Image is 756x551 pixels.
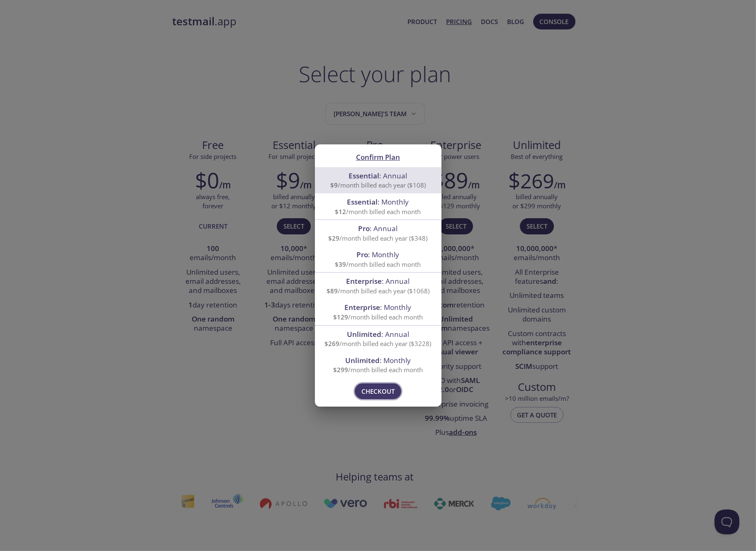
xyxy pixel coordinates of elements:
[345,302,412,312] span: : Monthly
[361,386,395,397] span: Checkout
[345,356,380,365] span: Unlimited
[325,339,340,348] span: $269
[347,197,378,207] span: Essential
[357,250,368,259] span: Pro
[330,181,338,189] span: $9
[315,326,441,352] div: Unlimited: Annual$269/month billed each year ($3228)
[347,329,381,339] span: Unlimited
[333,313,348,321] span: $129
[349,171,380,180] span: Essential
[315,273,441,299] div: Enterprise: Annual$89/month billed each year ($1068)
[333,366,423,374] span: /month billed each month
[358,224,398,233] span: : Annual
[346,276,410,286] span: : Annual
[347,197,409,207] span: : Monthly
[329,234,340,242] span: $29
[333,313,423,321] span: /month billed each month
[347,329,409,339] span: : Annual
[345,356,411,365] span: : Monthly
[335,260,421,268] span: /month billed each month
[315,299,441,325] div: Enterprise: Monthly$129/month billed each month
[333,366,348,374] span: $299
[358,224,370,233] span: Pro
[327,287,338,295] span: $89
[346,276,382,286] span: Enterprise
[315,352,441,378] div: Unlimited: Monthly$299/month billed each month
[349,171,407,180] span: : Annual
[329,234,428,242] span: /month billed each year ($348)
[327,287,429,295] span: /month billed each year ($1068)
[315,220,441,246] div: Pro: Annual$29/month billed each year ($348)
[330,181,426,189] span: /month billed each year ($108)
[335,207,346,216] span: $12
[356,152,400,162] span: Confirm Plan
[325,339,432,348] span: /month billed each year ($3228)
[335,260,346,268] span: $39
[315,193,441,219] div: Essential: Monthly$12/month billed each month
[315,246,441,272] div: Pro: Monthly$39/month billed each month
[335,207,421,216] span: /month billed each month
[355,383,401,399] button: Checkout
[345,302,380,312] span: Enterprise
[357,250,400,259] span: : Monthly
[315,167,441,193] div: Essential: Annual$9/month billed each year ($108)
[315,167,441,378] ul: confirm plan selection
